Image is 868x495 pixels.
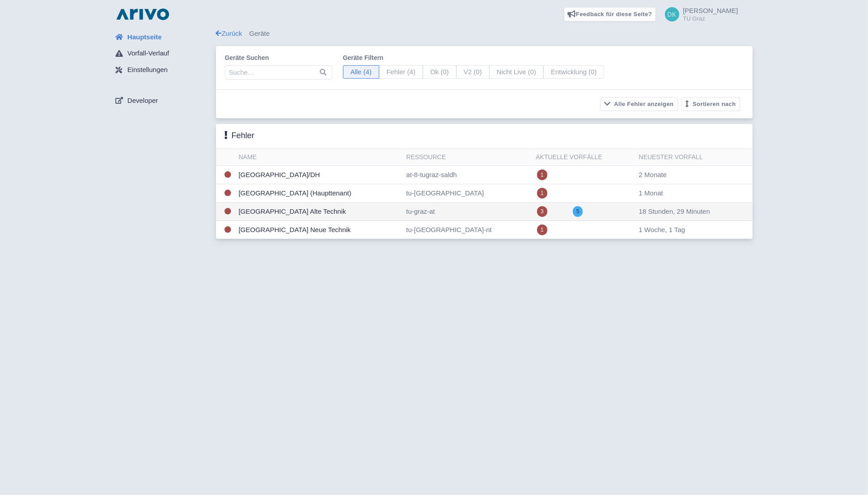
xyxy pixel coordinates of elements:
span: 1 [537,169,547,180]
span: Hauptseite [127,32,162,42]
span: V2 (0) [456,65,490,79]
a: Einstellungen [109,62,216,79]
span: 18 Stunden, 29 Minuten [639,207,710,215]
label: Geräte suchen [225,53,332,63]
a: Developer [109,92,216,109]
h3: Fehler [225,131,254,141]
th: Name [235,149,403,166]
span: Einstellungen [127,65,168,75]
button: Alle Fehler anzeigen [600,97,678,111]
td: [GEOGRAPHIC_DATA] (Haupttenant) [235,184,403,203]
span: 5 [573,206,583,217]
td: [GEOGRAPHIC_DATA] Neue Technik [235,221,403,239]
a: Hauptseite [109,29,216,46]
span: 1 Woche, 1 Tag [639,226,685,233]
a: Zurück [216,30,242,37]
a: [PERSON_NAME] TU Graz [660,7,738,21]
span: Vorfall-Verlauf [127,48,169,59]
span: Fehler (4) [379,65,423,79]
span: Ok (0) [423,65,457,79]
img: logo [114,7,171,21]
span: 1 [537,224,547,235]
a: Vorfall-Verlauf [109,45,216,62]
td: [GEOGRAPHIC_DATA]/DH [235,166,403,184]
th: Neuester Vorfall [635,149,752,166]
span: 1 [537,188,547,199]
span: 2 Monate [639,171,667,178]
th: Ressource [402,149,532,166]
span: 1 Monat [639,189,663,197]
span: Developer [127,96,158,106]
label: Geräte filtern [343,53,605,63]
td: tu-[GEOGRAPHIC_DATA] [402,184,532,203]
input: Suche… [225,65,332,80]
a: Feedback für diese Seite? [564,7,656,21]
td: tu-graz-at [402,203,532,221]
small: TU Graz [683,16,738,21]
td: [GEOGRAPHIC_DATA] Alte Technik [235,203,403,221]
th: Aktuelle Vorfälle [532,149,635,166]
span: 3 [537,206,547,217]
td: tu-[GEOGRAPHIC_DATA]-nt [402,221,532,239]
div: Geräte [216,29,753,39]
span: [PERSON_NAME] [683,7,738,14]
td: at-8-tugraz-saldh [402,166,532,184]
span: Alle (4) [343,65,380,79]
button: Sortieren nach [682,97,740,111]
span: Entwicklung (0) [543,65,605,79]
span: Nicht Live (0) [489,65,544,79]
